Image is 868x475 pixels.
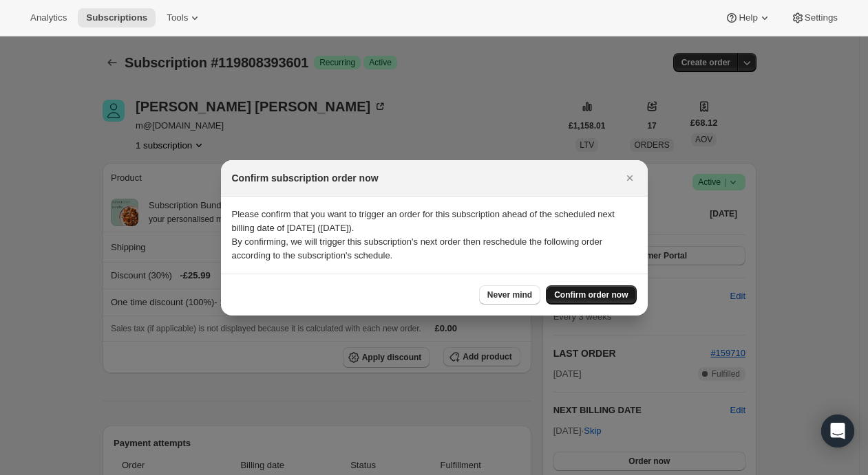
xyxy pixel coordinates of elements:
[479,285,540,305] button: Never mind
[232,208,637,235] p: Please confirm that you want to trigger an order for this subscription ahead of the scheduled nex...
[717,8,779,27] button: Help
[821,415,854,448] div: Open Intercom Messenger
[620,168,639,188] button: Close
[30,12,67,23] span: Analytics
[739,12,757,23] span: Help
[86,12,147,23] span: Subscriptions
[158,8,210,27] button: Tools
[783,8,846,27] button: Settings
[22,8,75,27] button: Analytics
[805,12,838,23] span: Settings
[78,8,156,27] button: Subscriptions
[546,285,636,305] button: Confirm order now
[554,289,628,300] span: Confirm order now
[167,12,188,23] span: Tools
[232,171,379,185] h2: Confirm subscription order now
[232,235,637,263] p: By confirming, we will trigger this subscription's next order then reschedule the following order...
[487,289,532,300] span: Never mind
